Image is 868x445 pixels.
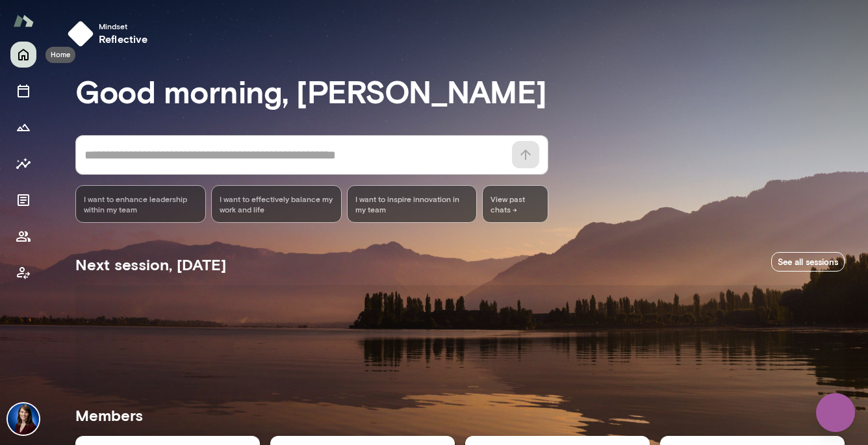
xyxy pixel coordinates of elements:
a: See all sessions [771,252,845,272]
button: Home [10,42,36,68]
div: I want to inspire innovation in my team [347,185,478,223]
span: I want to effectively balance my work and life [220,194,333,214]
button: Mindsetreflective [62,16,159,52]
h6: reflective [99,31,148,47]
span: Mindset [99,21,148,31]
div: I want to effectively balance my work and life [211,185,342,223]
span: I want to inspire innovation in my team [355,194,469,214]
button: Members [10,223,36,249]
button: Sessions [10,78,36,104]
img: mindset [68,21,94,47]
button: Documents [10,187,36,213]
button: Client app [10,260,36,286]
img: Mento [13,8,34,33]
h5: Members [75,405,845,426]
h5: Next session, [DATE] [75,254,226,275]
img: Julie Rollauer [8,403,39,435]
span: View past chats -> [482,185,548,223]
span: I want to enhance leadership within my team [84,194,198,214]
h3: Good morning, [PERSON_NAME] [75,73,845,109]
button: Growth Plan [10,114,36,140]
div: Home [45,47,75,63]
div: I want to enhance leadership within my team [75,185,206,223]
button: Insights [10,151,36,177]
